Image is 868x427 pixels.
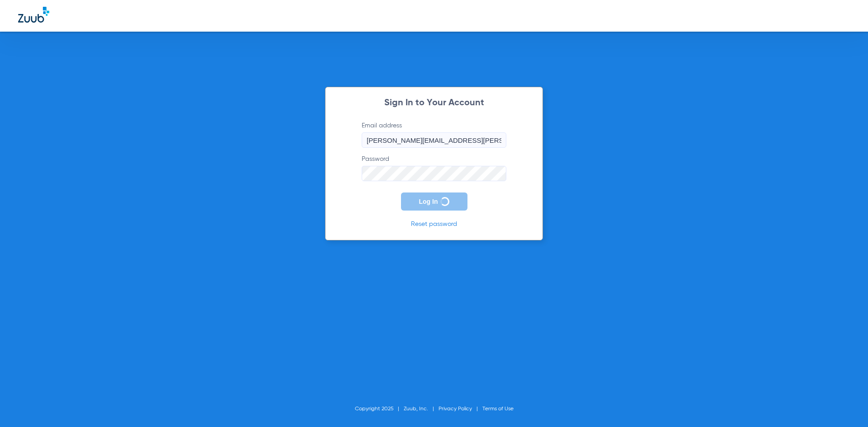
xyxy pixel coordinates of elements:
[362,166,506,181] input: Password
[401,192,467,211] button: Log In
[362,155,506,181] label: Password
[823,384,868,427] iframe: Chat Widget
[411,221,457,227] a: Reset password
[355,404,404,413] li: Copyright 2025
[348,99,520,108] h2: Sign In to Your Account
[362,132,506,148] input: Email address
[18,7,49,23] img: Zuub Logo
[362,121,506,148] label: Email address
[482,406,514,412] a: Terms of Use
[439,406,472,412] a: Privacy Policy
[404,404,439,413] li: Zuub, Inc.
[419,198,438,205] span: Log In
